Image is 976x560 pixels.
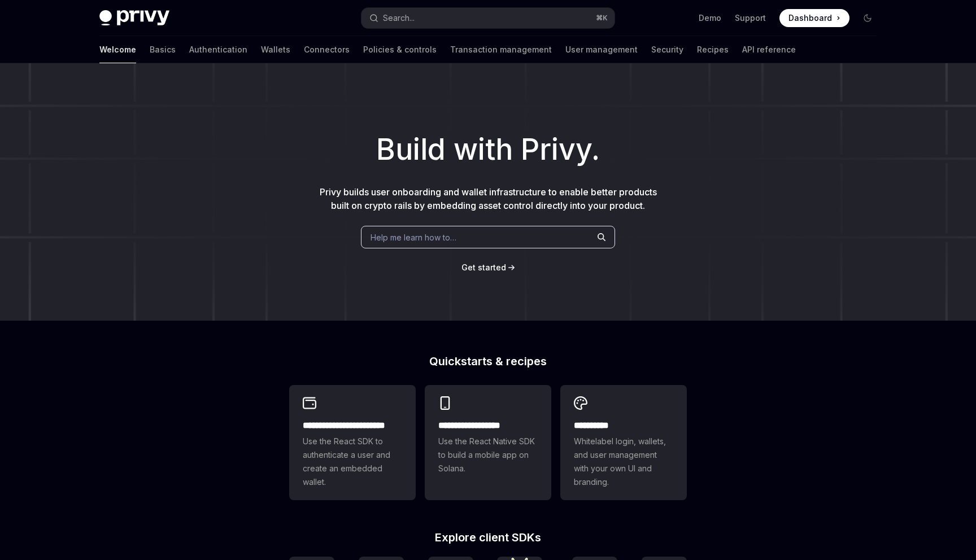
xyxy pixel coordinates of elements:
[289,356,687,367] h2: Quickstarts & recipes
[461,262,506,272] span: Get started
[697,36,729,63] a: Recipes
[150,36,176,63] a: Basics
[189,36,247,63] a: Authentication
[261,36,290,63] a: Wallets
[289,532,687,543] h2: Explore client SDKs
[461,262,506,273] a: Get started
[574,435,673,489] span: Whitelabel login, wallets, and user management with your own UI and branding.
[735,12,766,24] a: Support
[99,36,136,63] a: Welcome
[99,10,169,26] img: dark logo
[425,385,551,500] a: **** **** **** ***Use the React Native SDK to build a mobile app on Solana.
[304,36,350,63] a: Connectors
[651,36,683,63] a: Security
[438,435,538,475] span: Use the React Native SDK to build a mobile app on Solana.
[788,12,832,24] span: Dashboard
[383,11,415,25] div: Search...
[859,9,877,27] button: Toggle dark mode
[565,36,638,63] a: User management
[450,36,552,63] a: Transaction management
[320,186,657,211] span: Privy builds user onboarding and wallet infrastructure to enable better products built on crypto ...
[18,128,958,172] h1: Build with Privy.
[779,9,849,27] a: Dashboard
[699,12,721,24] a: Demo
[596,14,608,23] span: ⌘ K
[371,231,456,243] span: Help me learn how to…
[560,385,687,500] a: **** *****Whitelabel login, wallets, and user management with your own UI and branding.
[303,435,402,489] span: Use the React SDK to authenticate a user and create an embedded wallet.
[361,8,615,28] button: Search...⌘K
[742,36,796,63] a: API reference
[363,36,437,63] a: Policies & controls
